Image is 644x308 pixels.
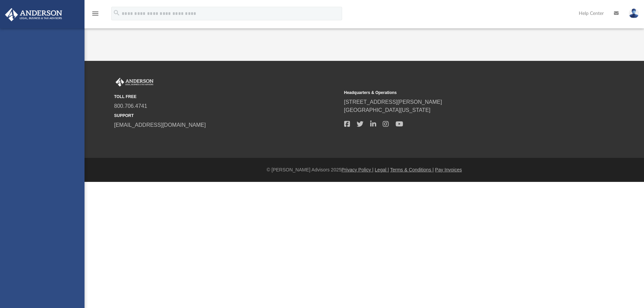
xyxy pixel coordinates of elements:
a: [STREET_ADDRESS][PERSON_NAME] [344,99,442,105]
a: Privacy Policy | [341,167,374,172]
small: Headquarters & Operations [344,90,569,96]
small: SUPPORT [114,113,339,119]
i: menu [91,9,99,18]
small: TOLL FREE [114,94,339,100]
img: Anderson Advisors Platinum Portal [3,8,64,21]
img: Anderson Advisors Platinum Portal [114,78,155,87]
img: User Pic [629,8,639,18]
a: 800.706.4741 [114,103,147,109]
a: Terms & Conditions | [390,167,434,172]
a: Legal | [375,167,389,172]
div: © [PERSON_NAME] Advisors 2025 [85,166,644,173]
a: [EMAIL_ADDRESS][DOMAIN_NAME] [114,122,206,128]
a: [GEOGRAPHIC_DATA][US_STATE] [344,107,431,113]
a: menu [91,13,99,18]
a: Pay Invoices [435,167,462,172]
i: search [113,9,120,17]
